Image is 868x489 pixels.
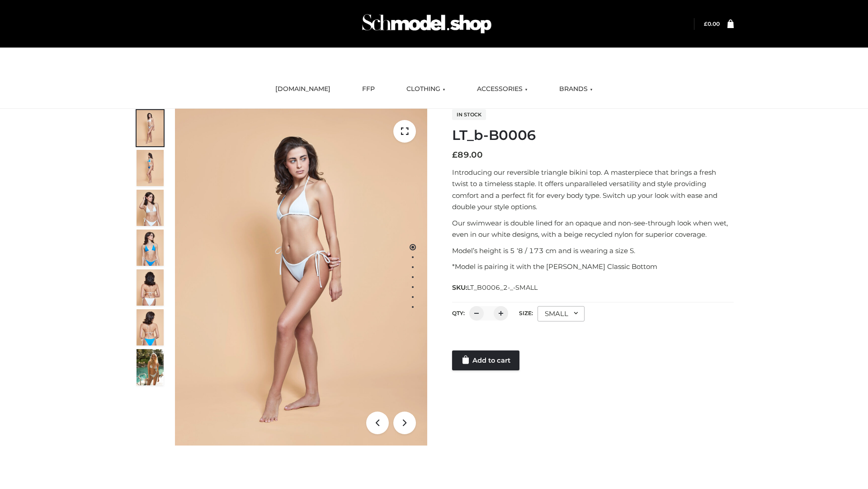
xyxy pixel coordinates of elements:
[452,150,458,160] span: £
[137,269,164,306] img: ArielClassicBikiniTop_CloudNine_AzureSky_OW114ECO_7-scaled.jpg
[704,20,708,27] span: £
[175,109,427,446] img: ArielClassicBikiniTop_CloudNine_AzureSky_OW114ECO_1
[355,79,382,99] a: FFP
[470,79,534,99] a: ACCESSORIES
[452,350,519,370] a: Add to cart
[538,306,585,321] div: SMALL
[137,230,164,266] img: ArielClassicBikiniTop_CloudNine_AzureSky_OW114ECO_4-scaled.jpg
[137,309,164,345] img: ArielClassicBikiniTop_CloudNine_AzureSky_OW114ECO_8-scaled.jpg
[452,150,483,160] bdi: 89.00
[452,310,465,316] label: QTY:
[137,349,164,385] img: Arieltop_CloudNine_AzureSky2.jpg
[452,261,734,273] p: *Model is pairing it with the [PERSON_NAME] Classic Bottom
[704,20,720,27] a: £0.00
[467,283,538,292] span: LT_B0006_2-_-SMALL
[137,150,164,186] img: ArielClassicBikiniTop_CloudNine_AzureSky_OW114ECO_2-scaled.jpg
[704,20,720,27] bdi: 0.00
[137,110,164,146] img: ArielClassicBikiniTop_CloudNine_AzureSky_OW114ECO_1-scaled.jpg
[452,127,734,144] h1: LT_b-B0006
[452,245,734,257] p: Model’s height is 5 ‘8 / 173 cm and is wearing a size S.
[519,310,533,316] label: Size:
[137,190,164,226] img: ArielClassicBikiniTop_CloudNine_AzureSky_OW114ECO_3-scaled.jpg
[359,6,495,42] img: Schmodel Admin 964
[400,79,452,99] a: CLOTHING
[452,167,734,213] p: Introducing our reversible triangle bikini top. A masterpiece that brings a fresh twist to a time...
[452,109,486,120] span: In stock
[269,79,337,99] a: [DOMAIN_NAME]
[552,79,599,99] a: BRANDS
[452,282,538,293] span: SKU:
[452,217,734,240] p: Our swimwear is double lined for an opaque and non-see-through look when wet, even in our white d...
